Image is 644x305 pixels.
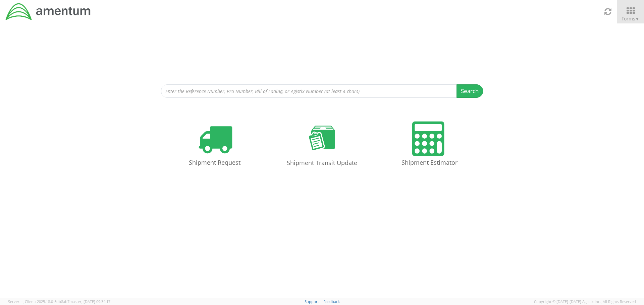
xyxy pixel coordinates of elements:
[164,115,265,176] a: Shipment Request
[457,84,483,98] button: Search
[161,84,457,98] input: Enter the Reference Number, Pro Number, Bill of Lading, or Agistix Number (at least 4 chars)
[622,15,639,22] span: Forms
[69,299,110,304] span: master, [DATE] 09:34:17
[386,159,473,166] h4: Shipment Estimator
[323,299,340,304] a: Feedback
[534,299,636,304] span: Copyright © [DATE]-[DATE] Agistix Inc., All Rights Reserved
[171,159,258,166] h4: Shipment Request
[8,299,24,304] span: Server: -
[305,299,319,304] a: Support
[278,160,366,166] h4: Shipment Transit Update
[5,2,92,21] img: dyn-intl-logo-049831509241104b2a82.png
[23,299,24,304] span: ,
[272,115,372,176] a: Shipment Transit Update
[379,115,480,176] a: Shipment Estimator
[25,299,110,304] span: Client: 2025.18.0-5db8ab7
[635,16,639,22] span: ▼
